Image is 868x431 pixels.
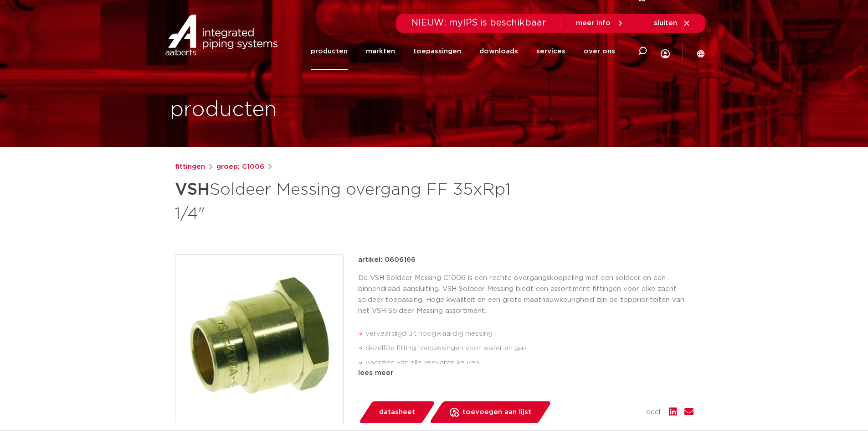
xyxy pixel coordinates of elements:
span: NIEUW: myIPS is beschikbaar [411,18,546,27]
div: my IPS [661,30,670,73]
a: meer info [576,19,624,27]
a: services [536,33,565,70]
p: De VSH Soldeer Messing C1006 is een rechte overgangskoppeling met een soldeer en een binnendraad ... [358,273,693,317]
p: artikel: 0606166 [358,254,416,265]
span: deel: [646,407,662,418]
h1: producten [170,95,277,125]
div: lees meer [358,368,693,379]
a: sluiten [654,19,691,27]
span: toevoegen aan lijst [462,405,531,420]
span: datasheet [379,405,415,420]
li: vervaardigd uit hoogwaardig messing [365,327,693,341]
a: toepassingen [413,33,461,70]
span: sluiten [654,20,677,26]
a: markten [366,33,395,70]
a: fittingen [175,161,205,172]
strong: VSH [175,182,210,198]
a: datasheet [358,401,436,423]
span: meer info [576,20,611,26]
a: groep: C1006 [216,161,264,172]
a: downloads [479,33,518,70]
h1: Soldeer Messing overgang FF 35xRp1 1/4" [175,176,517,225]
img: Product Image for VSH Soldeer Messing overgang FF 35xRp1 1/4" [175,255,343,423]
li: dezelfde fitting toepassingen voor water en gas [365,341,693,356]
nav: Menu [311,33,615,70]
a: producten [311,33,348,70]
li: voorzien van alle relevante keuren [365,356,693,370]
a: over ons [584,33,615,70]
